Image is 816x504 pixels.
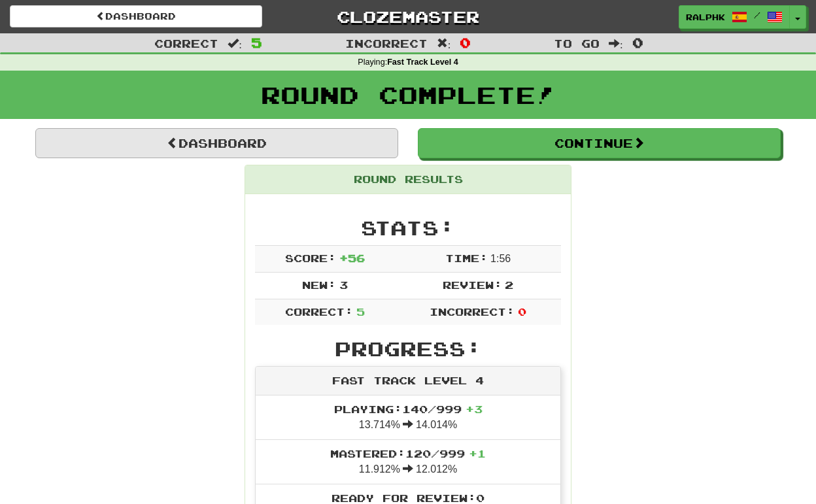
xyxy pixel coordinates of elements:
span: 5 [251,35,262,50]
span: Playing: 140 / 999 [334,403,483,415]
a: Dashboard [10,5,262,27]
li: 13.714% 14.014% [256,395,560,440]
strong: Fast Track Level 4 [387,58,458,67]
span: Score: [285,252,336,264]
span: 5 [356,305,365,318]
span: Incorrect: [430,305,515,318]
li: 11.912% 12.012% [256,439,560,484]
span: Mastered: 120 / 999 [330,447,486,460]
span: To go [554,37,600,50]
span: / [754,10,760,20]
h2: Progress: [255,338,561,360]
div: Round Results [245,165,571,194]
span: 2 [505,278,513,291]
h2: Stats: [255,217,561,239]
span: Incorrect [345,37,428,50]
div: Fast Track Level 4 [256,367,560,395]
span: Review: [443,278,502,291]
span: : [437,38,451,49]
span: Time: [445,252,488,264]
span: Ready for Review: 0 [331,492,484,504]
a: Dashboard [35,128,398,158]
span: 0 [460,35,471,50]
span: : [609,38,623,49]
span: Correct [154,37,218,50]
span: + 3 [466,403,483,415]
span: 1 : 56 [490,253,511,264]
a: Clozemaster [282,5,534,28]
span: New: [302,278,336,291]
span: Correct: [285,305,353,318]
span: 3 [339,278,348,291]
h1: Round Complete! [5,82,811,108]
a: RalphK / [679,5,790,29]
button: Continue [418,128,781,158]
span: : [228,38,242,49]
span: + 1 [469,447,486,460]
span: + 56 [339,252,365,264]
span: RalphK [686,11,725,23]
span: 0 [518,305,526,318]
span: 0 [632,35,643,50]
